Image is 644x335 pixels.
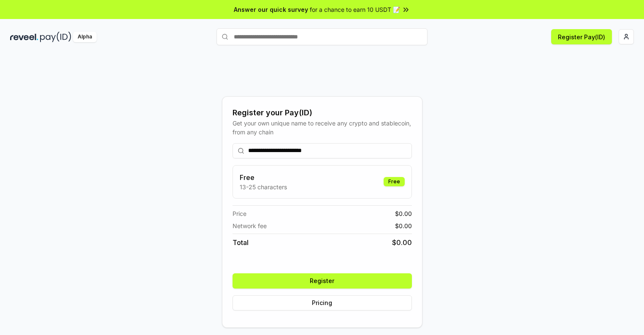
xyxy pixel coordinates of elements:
[73,32,97,42] div: Alpha
[233,221,267,230] span: Network fee
[240,172,287,182] h3: Free
[384,177,405,186] div: Free
[234,5,308,14] span: Answer our quick survey
[392,237,412,248] span: $ 0.00
[233,295,412,310] button: Pricing
[233,119,412,136] div: Get your own unique name to receive any crypto and stablecoin, from any chain
[551,29,612,44] button: Register Pay(ID)
[233,107,412,119] div: Register your Pay(ID)
[40,32,71,42] img: pay_id
[233,237,249,248] span: Total
[10,32,38,42] img: reveel_dark
[395,221,412,230] span: $ 0.00
[395,209,412,218] span: $ 0.00
[233,209,246,218] span: Price
[310,5,400,14] span: for a chance to earn 10 USDT 📝
[240,182,287,191] p: 13-25 characters
[233,273,412,289] button: Register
